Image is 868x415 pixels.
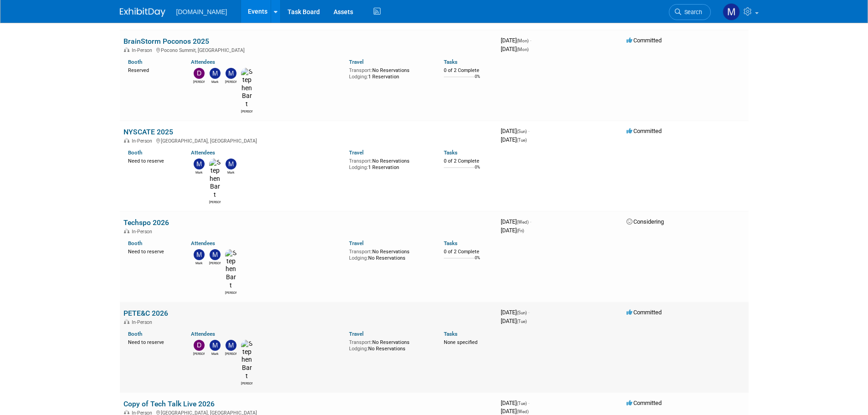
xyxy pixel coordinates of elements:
[349,158,372,164] span: Transport:
[123,309,168,318] a: PETE&C 2026
[349,240,364,246] a: Travel
[123,137,493,144] div: [GEOGRAPHIC_DATA], [GEOGRAPHIC_DATA]
[444,339,478,345] span: None specified
[128,240,142,246] a: Booth
[191,149,215,156] a: Attendees
[517,310,527,315] span: (Sun)
[627,128,662,134] span: Committed
[349,339,372,345] span: Transport:
[501,46,529,52] span: [DATE]
[501,400,529,406] span: [DATE]
[444,158,493,164] div: 0 of 2 Complete
[225,79,236,84] div: Matthew Levin
[444,331,457,337] a: Tasks
[241,340,252,380] img: Stephen Bart
[128,247,178,255] div: Need to reserve
[349,67,372,73] span: Transport:
[444,240,457,246] a: Tasks
[501,408,529,415] span: [DATE]
[501,227,524,234] span: [DATE]
[132,229,155,235] span: In-Person
[132,319,155,325] span: In-Person
[194,68,205,79] img: Damien Dimino
[241,380,252,386] div: Stephen Bart
[123,46,493,53] div: Pocono Summit, [GEOGRAPHIC_DATA]
[194,249,205,260] img: Mark Menzella
[501,128,529,134] span: [DATE]
[349,346,368,352] span: Lodging:
[225,169,236,175] div: Mark Triftshauser
[226,159,236,169] img: Mark Triftshauser
[225,351,236,356] div: Matthew Levin
[475,165,480,177] td: 0%
[530,37,531,44] span: -
[475,74,480,87] td: 0%
[501,318,527,324] span: [DATE]
[528,309,529,316] span: -
[176,8,227,15] span: [DOMAIN_NAME]
[209,159,221,199] img: Stephen Bart
[528,400,529,406] span: -
[349,74,368,80] span: Lodging:
[681,9,702,15] span: Search
[123,37,209,46] a: BrainStorm Poconos 2025
[225,290,236,295] div: Stephen Bart
[627,400,662,406] span: Committed
[723,3,740,20] img: Mark Menzella
[210,68,221,79] img: Mark Menzella
[444,249,493,255] div: 0 of 2 Complete
[517,409,529,414] span: (Wed)
[123,218,169,227] a: Techspo 2026
[627,37,662,44] span: Committed
[124,410,129,415] img: In-Person Event
[226,68,236,79] img: Matthew Levin
[193,351,205,356] div: Damien Dimino
[209,79,221,84] div: Mark Menzella
[123,128,173,136] a: NYSCATE 2025
[517,220,529,225] span: (Wed)
[194,159,205,169] img: Mark Menzella
[124,138,129,143] img: In-Person Event
[528,128,529,134] span: -
[517,319,527,324] span: (Tue)
[241,108,252,114] div: Stephen Bart
[669,4,711,20] a: Search
[210,340,221,351] img: Mark Menzella
[475,256,480,268] td: 0%
[501,37,531,44] span: [DATE]
[530,218,531,225] span: -
[517,129,527,134] span: (Sun)
[225,249,236,290] img: Stephen Bart
[193,79,205,84] div: Damien Dimino
[128,149,142,156] a: Booth
[517,38,529,43] span: (Mon)
[241,68,252,108] img: Stephen Bart
[191,331,215,337] a: Attendees
[226,340,236,351] img: Matthew Levin
[349,331,364,337] a: Travel
[627,218,664,225] span: Considering
[517,47,529,52] span: (Mon)
[209,351,221,356] div: Mark Menzella
[124,319,129,324] img: In-Person Event
[123,400,215,408] a: Copy of Tech Talk Live 2026
[124,47,129,52] img: In-Person Event
[349,247,430,261] div: No Reservations No Reservations
[349,249,372,255] span: Transport:
[517,401,527,406] span: (Tue)
[128,338,178,346] div: Need to reserve
[194,340,205,351] img: Damien Dimino
[209,260,221,266] div: Matthew Levin
[501,136,527,143] span: [DATE]
[209,199,221,205] div: Stephen Bart
[120,8,165,17] img: ExhibitDay
[124,229,129,233] img: In-Person Event
[349,149,364,156] a: Travel
[210,249,221,260] img: Matthew Levin
[501,218,531,225] span: [DATE]
[349,59,364,65] a: Travel
[444,59,457,65] a: Tasks
[627,309,662,316] span: Committed
[349,338,430,352] div: No Reservations No Reservations
[191,59,215,65] a: Attendees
